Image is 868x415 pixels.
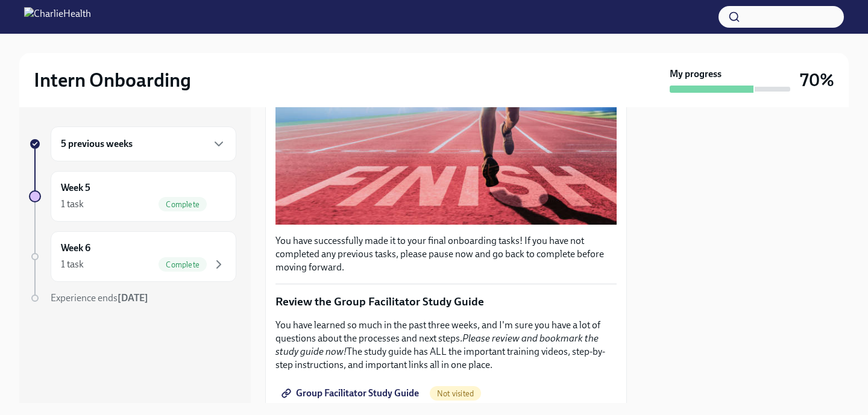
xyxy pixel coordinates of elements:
h6: Week 6 [61,242,90,255]
span: Complete [159,200,207,209]
a: Week 51 taskComplete [29,171,236,222]
div: 5 previous weeks [51,126,236,161]
h6: 5 previous weeks [61,137,133,151]
img: CharlieHealth [24,7,91,27]
strong: My progress [670,67,722,81]
h6: Week 5 [61,181,90,195]
p: You have successfully made it to your final onboarding tasks! If you have not completed any previ... [275,234,617,274]
span: Group Facilitator Study Guide [284,387,419,399]
p: Review the Group Facilitator Study Guide [275,294,617,310]
div: 1 task [61,258,84,271]
strong: [DATE] [118,292,148,304]
h2: Intern Onboarding [34,68,191,92]
span: Not visited [430,389,481,398]
span: Complete [159,260,207,269]
p: You have learned so much in the past three weeks, and I'm sure you have a lot of questions about ... [275,319,617,372]
a: Week 61 taskComplete [29,231,236,282]
div: 1 task [61,198,84,211]
span: Experience ends [51,292,148,304]
h3: 70% [800,69,834,91]
a: Group Facilitator Study Guide [275,381,427,405]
